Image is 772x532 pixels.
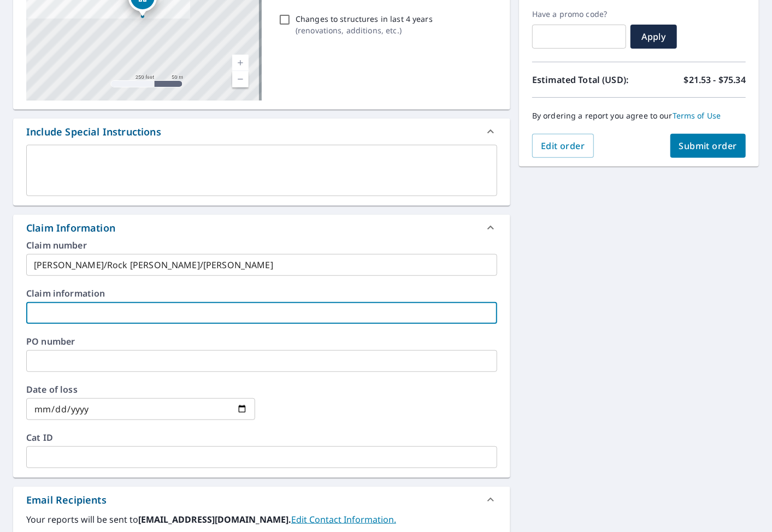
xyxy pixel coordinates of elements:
label: PO number [26,337,497,346]
span: Apply [639,31,668,43]
div: Claim Information [13,215,510,241]
a: Current Level 17, Zoom Out [232,71,249,87]
a: EditContactInfo [291,513,396,525]
label: Have a promo code? [532,9,626,19]
button: Submit order [670,134,746,158]
button: Edit order [532,134,594,158]
p: ( renovations, additions, etc. ) [296,25,433,36]
button: Apply [630,25,677,49]
div: Email Recipients [13,487,510,513]
label: Claim information [26,289,497,298]
p: Estimated Total (USD): [532,73,639,86]
label: Date of loss [26,385,255,394]
div: Include Special Instructions [13,119,510,145]
p: $21.53 - $75.34 [684,73,746,86]
p: By ordering a report you agree to our [532,111,746,121]
div: Include Special Instructions [26,125,161,139]
div: Email Recipients [26,493,107,507]
label: Your reports will be sent to [26,513,497,526]
label: Cat ID [26,433,497,442]
span: Submit order [679,140,738,152]
label: Claim number [26,241,497,250]
p: Changes to structures in last 4 years [296,13,433,25]
a: Terms of Use [673,110,721,121]
div: Claim Information [26,221,115,235]
b: [EMAIL_ADDRESS][DOMAIN_NAME]. [138,513,291,525]
span: Edit order [541,140,585,152]
a: Current Level 17, Zoom In [232,55,249,71]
